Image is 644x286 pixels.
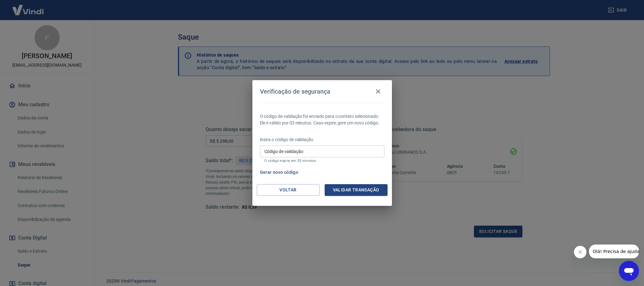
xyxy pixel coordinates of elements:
[4,4,53,9] span: Olá! Precisa de ajuda?
[619,261,639,281] iframe: Botão para abrir a janela de mensagens
[589,245,639,258] iframe: Mensagem da empresa
[264,159,380,163] p: O código expira em 03 minutos.
[257,184,320,196] button: Voltar
[260,113,384,126] p: O código de validação foi enviado para o contato selecionado. Ele é válido por 03 minutos. Caso e...
[325,184,388,196] button: Validar transação
[257,167,301,178] button: Gerar novo código
[260,88,331,95] h4: Verificação de segurança
[574,246,586,258] iframe: Fechar mensagem
[260,136,384,143] p: Insira o código de validação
